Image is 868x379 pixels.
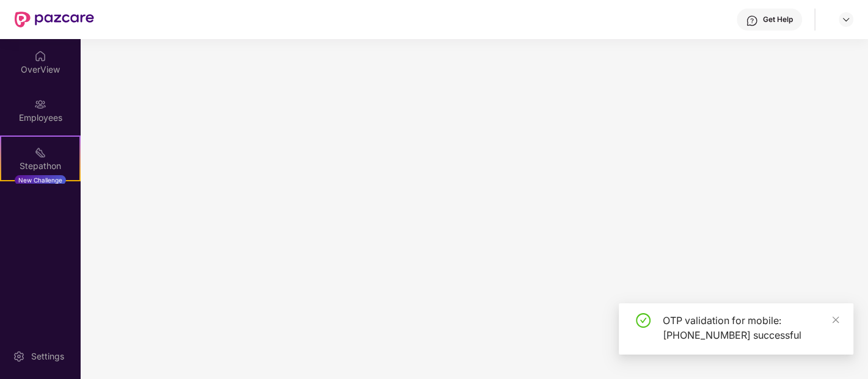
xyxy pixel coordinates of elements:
[34,146,46,159] img: svg+xml;base64,PHN2ZyB4bWxucz0iaHR0cDovL3d3dy53My5vcmcvMjAwMC9zdmciIHdpZHRoPSIyMSIgaGVpZ2h0PSIyMC...
[663,313,839,342] div: OTP validation for mobile: [PHONE_NUMBER] successful
[636,313,651,328] span: check-circle
[15,175,66,185] div: New Challenge
[15,12,94,27] img: New Pazcare Logo
[34,98,46,110] img: svg+xml;base64,PHN2ZyBpZD0iRW1wbG95ZWVzIiB4bWxucz0iaHR0cDovL3d3dy53My5vcmcvMjAwMC9zdmciIHdpZHRoPS...
[763,15,793,24] div: Get Help
[27,350,68,363] div: Settings
[1,160,79,172] div: Stepathon
[841,15,851,24] img: svg+xml;base64,PHN2ZyBpZD0iRHJvcGRvd24tMzJ4MzIiIHhtbG5zPSJodHRwOi8vd3d3LnczLm9yZy8yMDAwL3N2ZyIgd2...
[13,350,25,363] img: svg+xml;base64,PHN2ZyBpZD0iU2V0dGluZy0yMHgyMCIgeG1sbnM9Imh0dHA6Ly93d3cudzMub3JnLzIwMDAvc3ZnIiB3aW...
[34,50,46,62] img: svg+xml;base64,PHN2ZyBpZD0iSG9tZSIgeG1sbnM9Imh0dHA6Ly93d3cudzMub3JnLzIwMDAvc3ZnIiB3aWR0aD0iMjAiIG...
[746,15,758,27] img: svg+xml;base64,PHN2ZyBpZD0iSGVscC0zMngzMiIgeG1sbnM9Imh0dHA6Ly93d3cudzMub3JnLzIwMDAvc3ZnIiB3aWR0aD...
[831,316,840,324] span: close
